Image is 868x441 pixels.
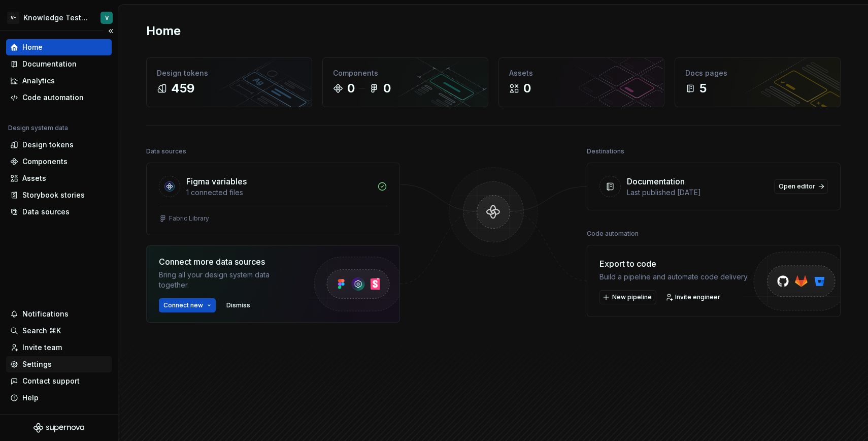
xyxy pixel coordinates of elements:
button: New pipeline [599,290,656,304]
div: Contact support [22,376,80,386]
div: Last published [DATE] [627,187,768,198]
a: Assets0 [498,57,664,107]
a: Design tokens [6,137,112,153]
div: Components [333,68,478,78]
a: Code automation [6,89,112,106]
div: 0 [383,80,391,97]
a: Docs pages5 [675,57,841,107]
a: Assets [6,170,112,186]
div: Docs pages [685,68,830,78]
div: Bring all your design system data together. [159,270,296,290]
a: Components [6,153,112,170]
button: Notifications [6,306,112,322]
div: 5 [699,80,707,97]
div: Notifications [22,309,69,319]
span: Connect new [163,301,203,309]
a: Storybook stories [6,187,112,203]
div: Assets [509,68,654,78]
div: Help [22,393,39,403]
a: Components00 [322,57,488,107]
div: Figma variables [186,175,247,187]
svg: Supernova Logo [34,423,84,433]
a: Figma variables1 connected filesFabric Library [146,163,400,235]
button: Search ⌘K [6,323,112,339]
div: Documentation [627,175,685,187]
div: Invite team [22,342,62,353]
a: Design tokens459 [146,57,312,107]
button: V-Knowledge Test - Figma Variables Sync TestV [2,7,116,28]
div: Settings [22,359,52,369]
div: Destinations [587,144,624,159]
div: Design tokens [22,140,74,150]
div: Home [22,42,43,52]
div: Assets [22,173,46,183]
span: Open editor [779,182,815,191]
div: V [105,14,109,22]
div: 1 connected files [186,187,371,198]
div: 0 [347,80,355,97]
button: Connect new [159,298,216,312]
div: Analytics [22,76,55,86]
a: Home [6,39,112,55]
div: Storybook stories [22,190,85,200]
a: Documentation [6,56,112,72]
a: Invite engineer [662,290,725,304]
div: V- [7,12,19,24]
div: Fabric Library [169,214,209,223]
h2: Home [146,23,181,39]
button: Dismiss [222,298,255,312]
a: Open editor [774,179,828,194]
div: Documentation [22,59,77,69]
div: Design system data [8,124,68,132]
div: Build a pipeline and automate code delivery. [599,272,749,282]
span: Dismiss [226,301,250,309]
div: Data sources [146,144,186,159]
a: Settings [6,356,112,372]
button: Contact support [6,373,112,389]
div: Code automation [22,92,84,103]
div: Data sources [22,207,70,217]
div: Design tokens [157,68,302,78]
div: Export to code [599,258,749,270]
span: New pipeline [612,293,652,301]
a: Invite team [6,339,112,356]
span: Invite engineer [675,293,720,301]
a: Analytics [6,73,112,89]
div: Components [22,156,68,167]
div: Connect more data sources [159,256,296,268]
button: Collapse sidebar [104,24,118,38]
a: Data sources [6,204,112,220]
button: Help [6,390,112,406]
div: 459 [171,80,194,97]
div: 0 [523,80,531,97]
div: Search ⌘K [22,326,61,336]
div: Knowledge Test - Figma Variables Sync Test [23,13,88,23]
div: Code automation [587,227,639,241]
